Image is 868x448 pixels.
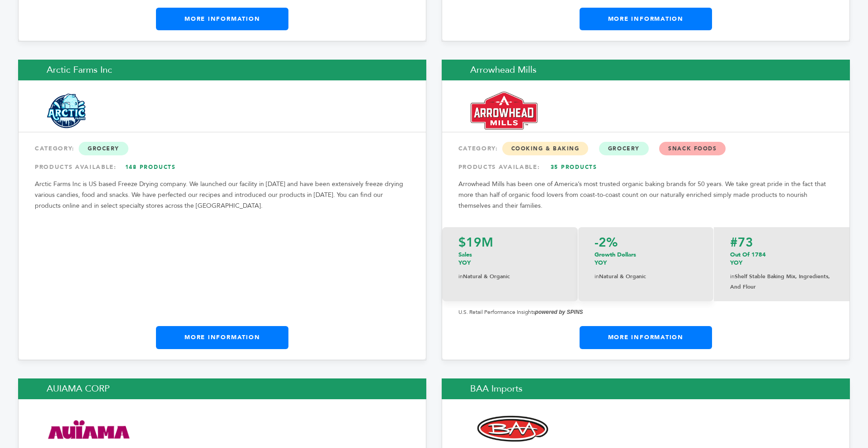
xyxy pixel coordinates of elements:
img: Arrowhead Mills [471,92,538,130]
h2: Arctic Farms Inc [18,60,426,80]
div: PRODUCTS AVAILABLE: [35,159,410,175]
p: Natural & Organic [594,271,697,282]
p: -2% [594,236,697,249]
a: 148 Products [119,159,182,175]
div: CATEGORY: [458,140,833,157]
p: #73 [730,236,833,249]
img: AUIAMA CORP [47,414,131,445]
img: BAA Imports [471,414,554,445]
a: 35 Products [542,159,605,175]
p: Shelf Stable Baking Mix, Ingredients, and Flour [730,271,833,292]
strong: powered by SPINS [535,309,583,315]
span: Grocery [599,142,649,155]
span: Snack Foods [659,142,726,155]
span: YOY [730,259,742,267]
p: Natural & Organic [458,271,561,282]
h2: Arrowhead Mills [442,60,850,80]
div: CATEGORY: [35,140,410,157]
p: Growth Dollars [594,251,697,267]
span: Grocery [79,142,128,155]
a: More Information [580,326,712,349]
span: in [730,273,735,280]
p: Arrowhead Mills has been one of America’s most trusted organic baking brands for 50 years. We tak... [458,179,833,211]
h2: AUIAMA CORP [18,378,426,399]
span: YOY [458,259,471,267]
img: Arctic Farms Inc [47,92,85,130]
a: More Information [580,8,712,30]
a: More Information [156,326,288,349]
a: More Information [156,8,288,30]
p: Out of 1784 [730,251,833,267]
span: YOY [594,259,607,267]
p: $19M [458,236,561,249]
p: Arctic Farms Inc is US based Freeze Drying company. We launched our facility in [DATE] and have b... [35,179,410,211]
h2: BAA Imports [442,378,850,399]
span: Cooking & Baking [502,142,589,155]
span: in [458,273,463,280]
div: PRODUCTS AVAILABLE: [458,159,833,175]
span: in [594,273,599,280]
p: U.S. Retail Performance Insights [458,307,833,317]
p: Sales [458,251,561,267]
